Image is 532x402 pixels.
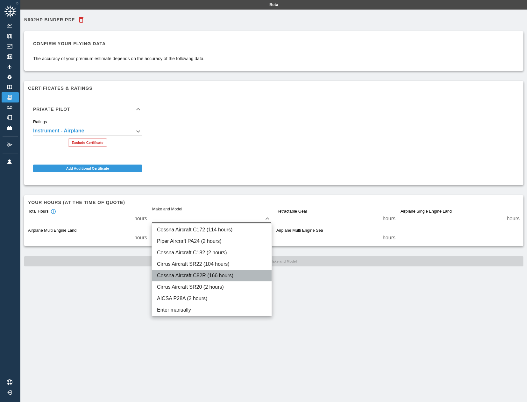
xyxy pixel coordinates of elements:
li: Piper Aircraft PA24 (2 hours) [152,236,272,247]
li: Cessna Aircraft C182 (2 hours) [152,247,272,258]
li: AICSA P28A (2 hours) [152,293,272,304]
li: Enter manually [152,304,272,316]
li: Cessna Aircraft C82R (166 hours) [152,270,272,281]
li: Cessna Aircraft C172 (114 hours) [152,224,272,236]
li: Cirrus Aircraft SR22 (104 hours) [152,258,272,270]
li: Cirrus Aircraft SR20 (2 hours) [152,281,272,293]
